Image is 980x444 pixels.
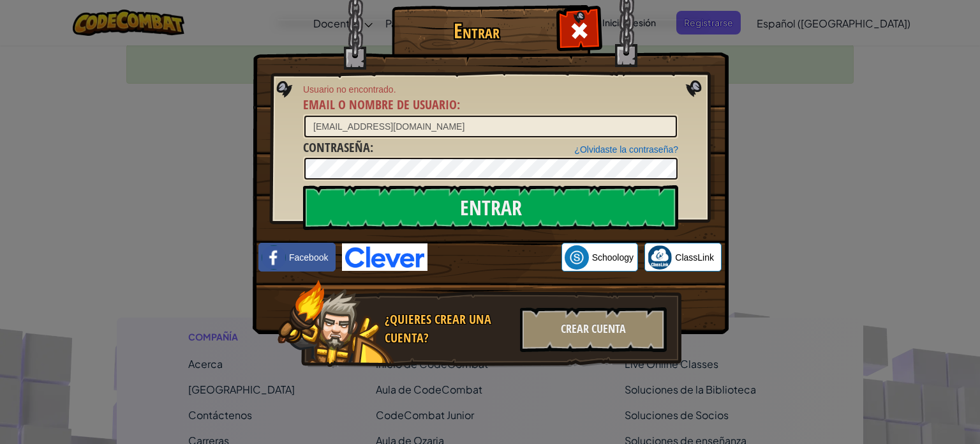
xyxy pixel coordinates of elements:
[289,251,328,264] span: Facebook
[592,251,634,264] span: Schoology
[303,139,370,156] span: Contraseña
[303,139,373,157] label: :
[303,185,678,230] input: Entrar
[262,245,286,270] img: facebook_small.png
[303,96,460,114] label: :
[395,20,558,42] h1: Entrar
[574,144,678,155] a: ¿Olvidaste la contraseña?
[648,245,672,270] img: classlink-logo-small.png
[675,251,714,264] span: ClassLink
[385,310,512,347] div: ¿Quieres crear una cuenta?
[427,243,561,272] iframe: Botón de Acceder con Google
[520,307,667,352] div: Crear Cuenta
[342,243,427,271] img: clever-logo-blue.png
[565,245,589,270] img: schoology.png
[303,96,457,113] span: Email o Nombre de usuario
[303,83,678,96] span: Usuario no encontrado.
